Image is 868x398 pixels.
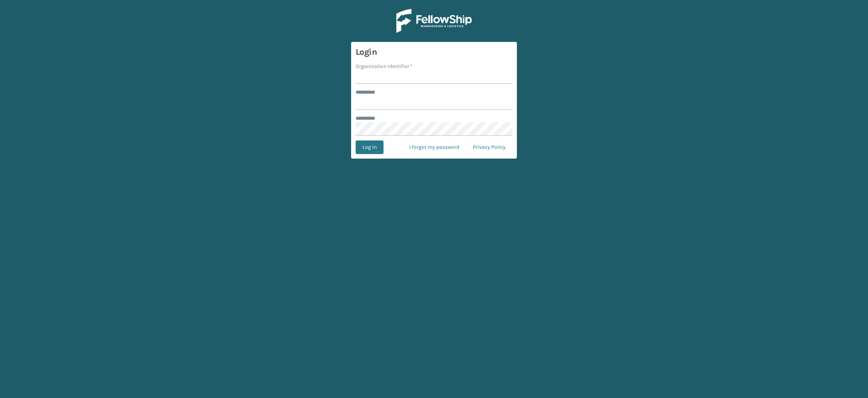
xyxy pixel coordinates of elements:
a: I forgot my password [402,140,466,154]
button: Log In [356,140,384,154]
h3: Login [356,46,512,58]
a: Privacy Policy [466,140,512,154]
label: Organization Identifier [356,62,413,70]
img: Logo [396,9,472,33]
